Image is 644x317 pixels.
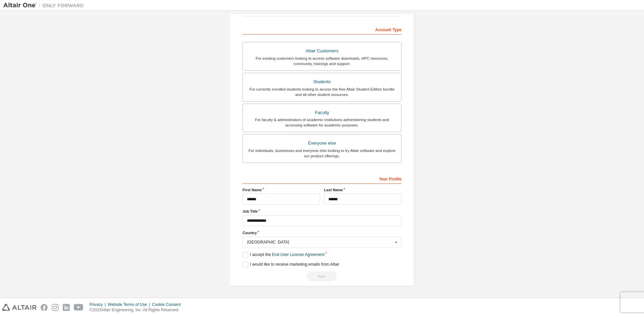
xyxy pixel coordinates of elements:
div: Cookie Consent [152,302,184,307]
div: [GEOGRAPHIC_DATA] [247,240,393,244]
label: I accept the [243,252,324,258]
div: Account Type [243,24,401,35]
img: instagram.svg [52,304,59,311]
label: Job Title [243,209,401,214]
div: Privacy [90,302,108,307]
div: Everyone else [247,139,397,148]
img: altair_logo.svg [2,304,37,311]
img: facebook.svg [41,304,48,311]
label: I would like to receive marketing emails from Altair [243,262,339,267]
div: Students [247,77,397,87]
div: Altair Customers [247,46,397,56]
img: Altair One [3,2,87,9]
img: linkedin.svg [63,304,70,311]
div: Faculty [247,108,397,117]
div: For currently enrolled students looking to access the free Altair Student Edition bundle and all ... [247,87,397,97]
div: Select your account type to continue [243,271,401,281]
p: © 2025 Altair Engineering, Inc. All Rights Reserved. [90,307,185,313]
div: For individuals, businesses and everyone else looking to try Altair software and explore our prod... [247,148,397,159]
div: For faculty & administrators of academic institutions administering students and accessing softwa... [247,117,397,128]
label: First Name [243,187,320,193]
label: Country [243,230,401,235]
div: Your Profile [243,173,401,184]
img: youtube.svg [74,304,84,311]
a: End-User License Agreement [272,252,325,257]
label: Last Name [324,187,401,193]
div: Website Terms of Use [108,302,152,307]
div: For existing customers looking to access software downloads, HPC resources, community, trainings ... [247,56,397,66]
